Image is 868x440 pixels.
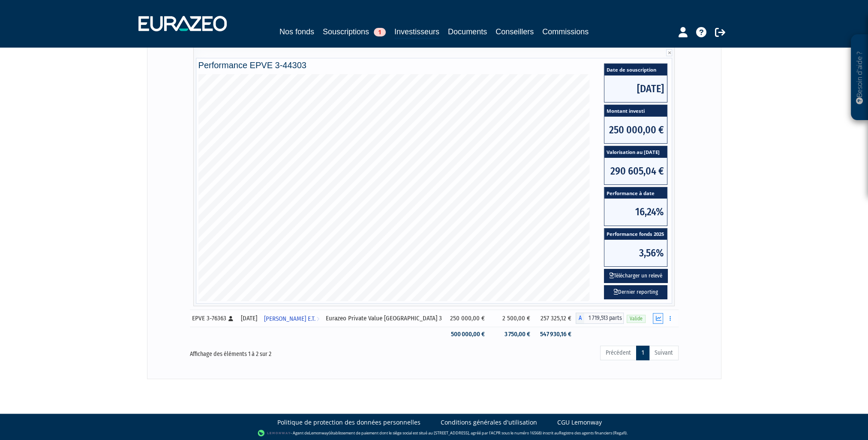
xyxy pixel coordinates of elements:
td: 257 325,12 € [535,310,576,327]
span: Montant investi [604,105,667,117]
span: Performance à date [604,187,667,199]
td: 250 000,00 € [447,310,489,327]
td: 3 750,00 € [489,327,534,342]
a: Dernier reporting [604,285,667,299]
a: Registre des agents financiers (Regafi) [559,430,627,435]
i: Voir l'investisseur [316,311,319,327]
span: Date de souscription [604,64,667,75]
div: A - Eurazeo Private Value Europe 3 [576,313,624,324]
span: Valorisation au [DATE] [604,146,667,158]
img: 1732889491-logotype_eurazeo_blanc_rvb.png [138,16,227,31]
button: Télécharger un relevé [604,269,668,283]
div: [DATE] [241,314,258,323]
span: 290 605,04 € [604,158,667,184]
a: Commissions [542,26,589,38]
a: Souscriptions1 [323,26,386,38]
td: 2 500,00 € [489,310,534,327]
span: 1 719,513 parts [584,313,624,324]
div: Eurazeo Private Value [GEOGRAPHIC_DATA] 3 [326,314,444,323]
span: 3,56% [604,240,667,266]
td: 500 000,00 € [447,327,489,342]
span: [DATE] [604,75,667,102]
span: Valide [627,315,646,323]
span: 16,24% [604,199,667,225]
span: Performance fonds 2025 [604,229,667,240]
a: Conseillers [496,26,534,38]
a: Investisseurs [394,26,439,39]
div: Affichage des éléments 1 à 2 sur 2 [190,345,386,359]
a: CGU Lemonway [557,418,602,427]
a: Lemonway [309,430,329,435]
img: logo-lemonway.png [258,429,291,437]
a: [PERSON_NAME] E.T. [261,310,323,327]
i: [Français] Personne physique [228,316,233,321]
div: - Agent de (établissement de paiement dont le siège social est situé au [STREET_ADDRESS], agréé p... [9,429,859,437]
a: Politique de protection des données personnelles [277,418,420,427]
p: Besoin d'aide ? [855,39,865,116]
span: A [576,313,584,324]
td: 547 930,16 € [535,327,576,342]
a: Documents [448,26,487,38]
a: 1 [636,346,649,360]
div: EPVE 3-76363 [192,314,235,323]
a: Nos fonds [279,26,314,38]
a: Conditions générales d'utilisation [441,418,537,427]
span: [PERSON_NAME] E.T. [264,311,315,327]
h4: Performance EPVE 3-44303 [198,60,670,70]
span: 250 000,00 € [604,117,667,143]
span: 1 [374,28,386,36]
